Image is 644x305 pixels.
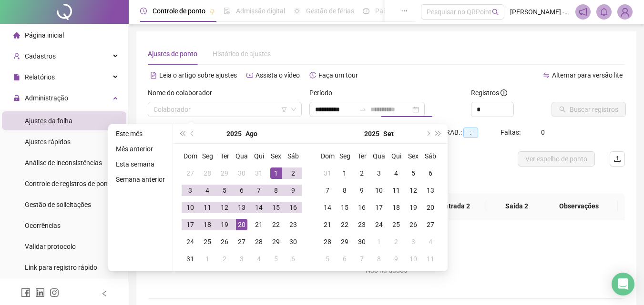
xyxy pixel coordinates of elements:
div: 9 [356,185,368,196]
div: 26 [219,236,230,247]
span: info-circle [501,89,507,96]
div: 30 [287,236,299,247]
th: Qui [250,148,267,165]
button: prev-year [187,124,198,143]
div: 3 [408,236,419,247]
div: 11 [202,202,213,213]
td: 2025-09-06 [422,165,439,182]
td: 2025-08-10 [182,199,199,216]
div: 29 [219,167,230,179]
th: Sex [405,148,422,165]
li: Este mês [112,128,169,139]
button: year panel [364,124,379,143]
td: 2025-08-31 [182,250,199,267]
td: 2025-09-07 [319,182,336,199]
td: 2025-09-21 [319,216,336,233]
div: 1 [270,167,282,179]
div: 2 [287,167,299,179]
td: 2025-10-10 [405,250,422,267]
th: Qua [233,148,250,165]
span: Alternar para versão lite [552,71,623,79]
button: super-next-year [433,124,444,143]
span: Página inicial [25,31,64,39]
div: 6 [236,185,247,196]
th: Sáb [285,148,302,165]
span: swap-right [359,106,367,113]
td: 2025-08-21 [250,216,267,233]
td: 2025-09-15 [336,199,353,216]
td: 2025-09-02 [216,250,233,267]
div: 12 [408,185,419,196]
td: 2025-08-12 [216,199,233,216]
td: 2025-09-11 [388,182,405,199]
div: 3 [373,167,385,179]
span: Ocorrências [25,222,61,229]
span: Ajustes da folha [25,117,72,125]
div: 24 [373,219,385,230]
li: Esta semana [112,158,169,170]
span: bell [600,8,608,16]
span: youtube [246,72,253,79]
td: 2025-08-06 [233,182,250,199]
div: 4 [253,253,265,265]
td: 2025-09-09 [353,182,370,199]
div: 15 [339,202,350,213]
div: 19 [408,202,419,213]
div: 6 [339,253,350,265]
span: left [101,290,108,297]
span: search [492,9,499,16]
td: 2025-08-11 [199,199,216,216]
div: 11 [390,185,402,196]
td: 2025-08-22 [267,216,285,233]
span: home [13,32,20,39]
span: Assista o vídeo [256,71,300,79]
div: 9 [287,185,299,196]
td: 2025-09-10 [370,182,388,199]
div: 18 [202,219,213,230]
td: 2025-08-30 [285,233,302,250]
div: 3 [236,253,247,265]
td: 2025-10-07 [353,250,370,267]
button: next-year [422,124,433,143]
td: 2025-09-23 [353,216,370,233]
div: 24 [184,236,196,247]
div: 10 [373,185,385,196]
td: 2025-08-05 [216,182,233,199]
td: 2025-08-15 [267,199,285,216]
td: 2025-10-09 [388,250,405,267]
th: Seg [336,148,353,165]
div: 21 [253,219,265,230]
td: 2025-07-27 [182,165,199,182]
div: 7 [253,185,265,196]
div: 6 [425,167,436,179]
th: Dom [182,148,199,165]
td: 2025-09-08 [336,182,353,199]
td: 2025-09-13 [422,182,439,199]
td: 2025-08-24 [182,233,199,250]
span: Ajustes de ponto [148,50,197,58]
div: 28 [322,236,333,247]
td: 2025-10-05 [319,250,336,267]
td: 2025-09-26 [405,216,422,233]
td: 2025-08-20 [233,216,250,233]
div: 17 [184,219,196,230]
th: Sáb [422,148,439,165]
div: 4 [390,167,402,179]
span: Registros [471,88,507,98]
div: 25 [390,219,402,230]
td: 2025-08-23 [285,216,302,233]
div: 5 [408,167,419,179]
td: 2025-09-05 [405,165,422,182]
td: 2025-10-01 [370,233,388,250]
label: Período [309,88,338,98]
span: Faça um tour [318,71,358,79]
div: 23 [287,219,299,230]
td: 2025-07-30 [233,165,250,182]
td: 2025-10-06 [336,250,353,267]
th: Dom [319,148,336,165]
th: Seg [199,148,216,165]
span: Leia o artigo sobre ajustes [159,71,237,79]
span: Análise de inconsistências [25,159,102,167]
td: 2025-08-03 [182,182,199,199]
td: 2025-09-19 [405,199,422,216]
